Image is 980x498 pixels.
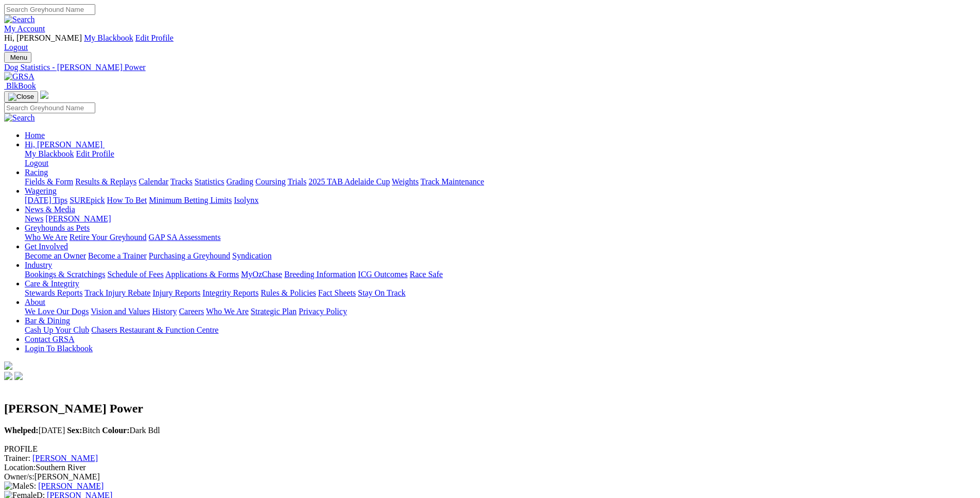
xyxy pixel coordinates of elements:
[25,335,74,344] a: Contact GRSA
[287,177,306,186] a: Trials
[25,131,45,140] a: Home
[421,177,484,186] a: Track Maintenance
[38,482,104,490] a: [PERSON_NAME]
[4,402,976,416] h2: [PERSON_NAME] Power
[25,261,52,269] a: Industry
[10,54,27,61] span: Menu
[149,251,230,260] a: Purchasing a Greyhound
[25,177,976,186] div: Racing
[165,270,239,279] a: Applications & Forms
[25,214,43,223] a: News
[4,472,976,482] div: [PERSON_NAME]
[45,214,111,223] a: [PERSON_NAME]
[152,307,177,316] a: History
[25,177,73,186] a: Fields & Form
[234,196,259,204] a: Isolynx
[25,270,105,279] a: Bookings & Scratchings
[25,233,976,242] div: Greyhounds as Pets
[88,251,147,260] a: Become a Trainer
[25,224,90,232] a: Greyhounds as Pets
[4,426,39,435] b: Whelped:
[25,149,74,158] a: My Blackbook
[25,307,976,316] div: About
[4,102,95,113] input: Search
[4,52,31,63] button: Toggle navigation
[25,205,75,214] a: News & Media
[392,177,419,186] a: Weights
[25,168,48,177] a: Racing
[75,177,136,186] a: Results & Replays
[255,177,286,186] a: Coursing
[102,426,129,435] b: Colour:
[91,325,218,334] a: Chasers Restaurant & Function Centre
[25,186,57,195] a: Wagering
[152,288,200,297] a: Injury Reports
[4,113,35,123] img: Search
[4,24,45,33] a: My Account
[358,270,407,279] a: ICG Outcomes
[25,325,89,334] a: Cash Up Your Club
[4,63,976,72] a: Dog Statistics - [PERSON_NAME] Power
[70,196,105,204] a: SUREpick
[4,472,35,481] span: Owner/s:
[25,140,105,149] a: Hi, [PERSON_NAME]
[358,288,405,297] a: Stay On Track
[25,140,102,149] span: Hi, [PERSON_NAME]
[102,426,160,435] span: Dark Bdl
[4,482,36,490] span: S:
[149,196,232,204] a: Minimum Betting Limits
[25,196,67,204] a: [DATE] Tips
[4,463,976,472] div: Southern River
[25,270,976,279] div: Industry
[25,251,86,260] a: Become an Owner
[4,15,35,24] img: Search
[25,288,82,297] a: Stewards Reports
[308,177,390,186] a: 2025 TAB Adelaide Cup
[4,43,28,51] a: Logout
[76,149,114,158] a: Edit Profile
[32,454,98,462] a: [PERSON_NAME]
[206,307,249,316] a: Who We Are
[195,177,225,186] a: Statistics
[4,81,36,90] a: BlkBook
[4,372,12,380] img: facebook.svg
[25,307,89,316] a: We Love Our Dogs
[139,177,168,186] a: Calendar
[84,288,150,297] a: Track Injury Rebate
[25,316,70,325] a: Bar & Dining
[107,270,163,279] a: Schedule of Fees
[25,279,79,288] a: Care & Integrity
[25,288,976,298] div: Care & Integrity
[25,242,68,251] a: Get Involved
[4,463,36,472] span: Location:
[107,196,147,204] a: How To Bet
[149,233,221,242] a: GAP SA Assessments
[284,270,356,279] a: Breeding Information
[4,482,29,491] img: Male
[4,72,35,81] img: GRSA
[409,270,442,279] a: Race Safe
[4,33,976,52] div: My Account
[8,93,34,101] img: Close
[179,307,204,316] a: Careers
[14,372,23,380] img: twitter.svg
[241,270,282,279] a: MyOzChase
[25,233,67,242] a: Who We Are
[135,33,174,42] a: Edit Profile
[6,81,36,90] span: BlkBook
[232,251,271,260] a: Syndication
[299,307,347,316] a: Privacy Policy
[40,91,48,99] img: logo-grsa-white.png
[70,233,147,242] a: Retire Your Greyhound
[4,91,38,102] button: Toggle navigation
[25,196,976,205] div: Wagering
[67,426,82,435] b: Sex:
[4,4,95,15] input: Search
[25,298,45,306] a: About
[25,325,976,335] div: Bar & Dining
[4,426,65,435] span: [DATE]
[227,177,253,186] a: Grading
[91,307,150,316] a: Vision and Values
[25,149,976,168] div: Hi, [PERSON_NAME]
